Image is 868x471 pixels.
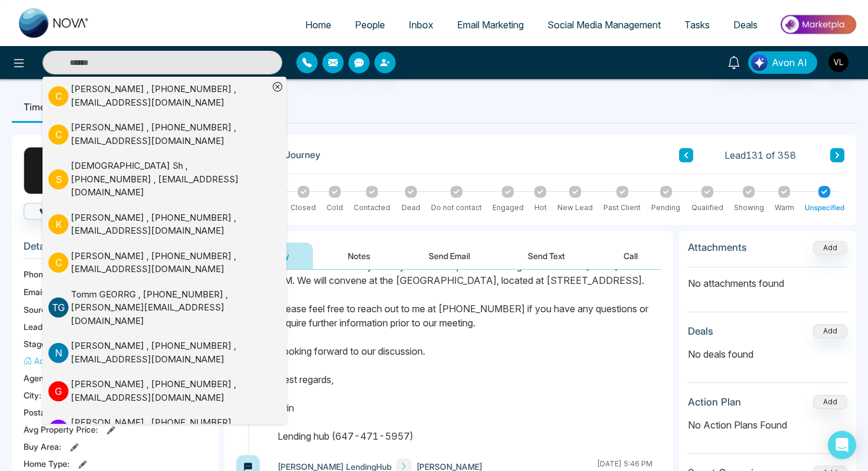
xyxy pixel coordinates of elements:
[805,202,844,213] div: Unspecified
[557,202,593,213] div: New Lead
[733,19,758,31] span: Deals
[673,14,722,36] a: Tasks
[722,14,769,36] a: Deals
[24,147,71,194] div: S
[24,240,207,259] h3: Details
[504,243,589,269] button: Send Text
[536,14,673,36] a: Social Media Management
[24,406,72,418] span: Postal Code :
[48,253,68,273] p: C
[24,203,81,220] button: Call
[431,202,482,213] div: Do not contact
[24,457,70,470] span: Home Type :
[71,288,269,328] div: Tomm GEORRG , [PHONE_NUMBER] , [PERSON_NAME][EMAIL_ADDRESS][DOMAIN_NAME]
[24,303,53,316] span: Source:
[772,55,807,70] span: Avon AI
[71,339,269,366] div: [PERSON_NAME] , [PHONE_NUMBER] , [EMAIL_ADDRESS][DOMAIN_NAME]
[324,243,394,269] button: Notes
[71,159,269,199] div: [DEMOGRAPHIC_DATA] Sh , [PHONE_NUMBER] , [EMAIL_ADDRESS][DOMAIN_NAME]
[24,286,46,298] span: Email:
[48,420,68,440] p: y
[48,297,68,318] p: T G
[688,325,713,337] h3: Deals
[71,416,269,443] div: [PERSON_NAME] , [PHONE_NUMBER] , [EMAIL_ADDRESS][DOMAIN_NAME]
[71,378,269,404] div: [PERSON_NAME] , [PHONE_NUMBER] , [EMAIL_ADDRESS][DOMAIN_NAME]
[24,355,85,367] button: Add Address
[457,19,524,31] span: Email Marketing
[19,8,90,38] img: Nova CRM Logo
[734,202,764,213] div: Showing
[688,396,741,408] h3: Action Plan
[12,91,73,123] li: Timeline
[71,250,269,276] div: [PERSON_NAME] , [PHONE_NUMBER] , [EMAIL_ADDRESS][DOMAIN_NAME]
[24,389,41,401] span: City :
[402,202,420,213] div: Dead
[684,19,710,31] span: Tasks
[24,440,61,453] span: Buy Area :
[48,86,68,106] p: C
[725,148,796,162] span: Lead 131 of 358
[828,431,856,459] div: Open Intercom Messenger
[445,14,536,36] a: Email Marketing
[651,202,680,213] div: Pending
[305,19,331,31] span: Home
[492,202,524,213] div: Engaged
[828,52,849,72] img: User Avatar
[291,202,316,213] div: Closed
[343,14,397,36] a: People
[775,202,794,213] div: Warm
[24,423,98,436] span: Avg Property Price :
[355,19,385,31] span: People
[397,14,445,36] a: Inbox
[24,338,48,350] span: Stage:
[751,54,768,71] img: Lead Flow
[688,418,847,432] p: No Action Plans Found
[24,372,49,384] span: Agent:
[24,268,50,280] span: Phone:
[71,121,269,148] div: [PERSON_NAME] , [PHONE_NUMBER] , [EMAIL_ADDRESS][DOMAIN_NAME]
[71,211,269,238] div: [PERSON_NAME] , [PHONE_NUMBER] , [EMAIL_ADDRESS][DOMAIN_NAME]
[48,214,68,234] p: K
[354,202,390,213] div: Contacted
[813,242,847,252] span: Add
[688,241,747,253] h3: Attachments
[327,202,343,213] div: Cold
[688,347,847,361] p: No deals found
[71,83,269,109] div: [PERSON_NAME] , [PHONE_NUMBER] , [EMAIL_ADDRESS][DOMAIN_NAME]
[691,202,723,213] div: Qualified
[688,267,847,290] p: No attachments found
[534,202,547,213] div: Hot
[748,51,817,74] button: Avon AI
[48,169,68,189] p: S
[813,395,847,409] button: Add
[409,19,433,31] span: Inbox
[603,202,641,213] div: Past Client
[547,19,661,31] span: Social Media Management
[813,241,847,255] button: Add
[775,11,861,38] img: Market-place.gif
[813,324,847,338] button: Add
[48,125,68,145] p: C
[48,343,68,363] p: N
[600,243,661,269] button: Call
[293,14,343,36] a: Home
[24,320,66,333] span: Lead Type:
[48,381,68,401] p: G
[405,243,494,269] button: Send Email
